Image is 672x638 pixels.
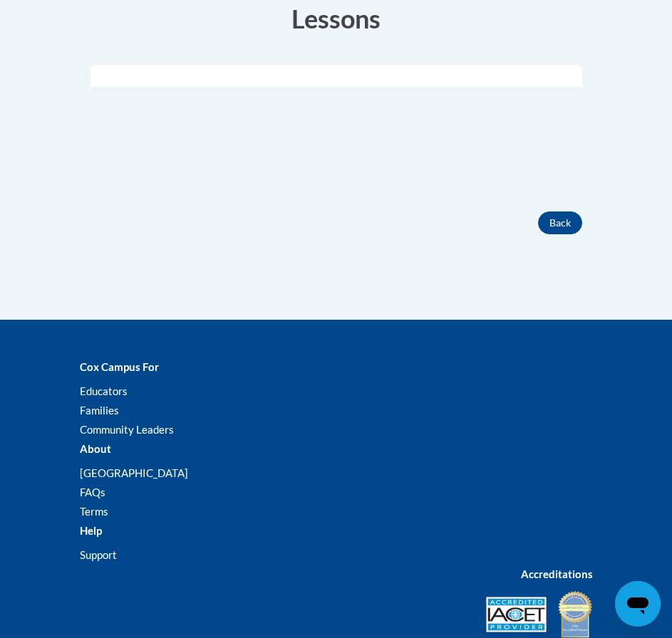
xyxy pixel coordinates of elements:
b: Cox Campus For [80,360,159,373]
a: FAQs [80,486,105,498]
a: [GEOGRAPHIC_DATA] [80,466,188,479]
a: Educators [80,385,128,397]
b: Accreditations [521,568,593,580]
a: Families [80,404,119,417]
h3: Lessons [91,1,582,36]
button: Back [538,211,582,234]
b: About [80,442,111,455]
b: Help [80,524,102,537]
a: Community Leaders [80,423,174,436]
img: Accredited IACET® Provider [486,597,547,632]
iframe: Button to launch messaging window [615,581,661,627]
a: Terms [80,505,108,518]
a: Support [80,548,117,561]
